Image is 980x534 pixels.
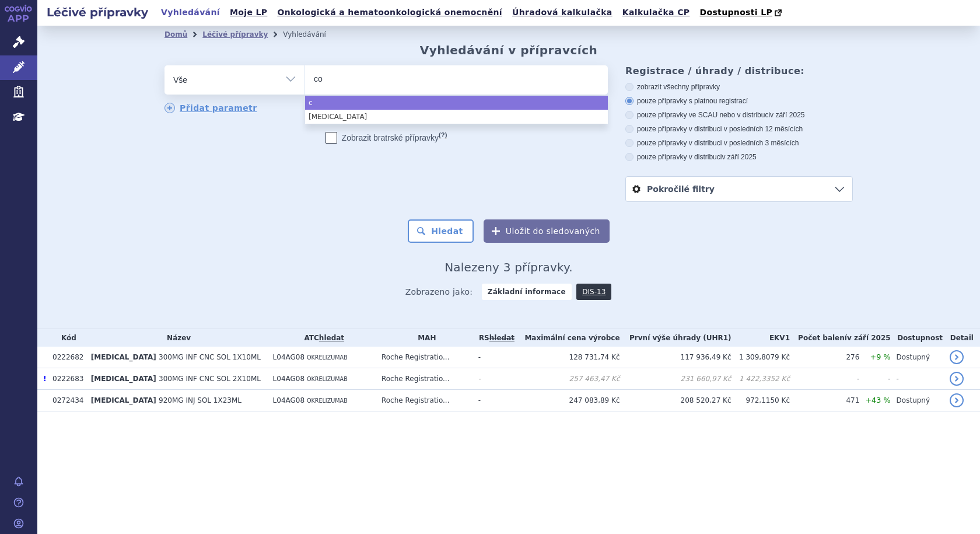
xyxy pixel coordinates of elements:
a: Domů [164,30,187,39]
strong: Základní informace [482,284,572,300]
td: 208 520,27 Kč [620,390,731,411]
td: 1 422,3352 Kč [731,368,790,390]
span: [MEDICAL_DATA] [91,353,156,361]
a: Vyhledávání [157,5,223,20]
label: pouze přípravky ve SCAU nebo v distribuci [625,110,853,120]
td: 276 [790,347,859,368]
h2: Léčivé přípravky [37,4,157,20]
th: Kód [47,329,85,347]
button: Hledat [408,219,474,243]
td: 117 936,49 Kč [620,347,731,368]
a: Moje LP [226,5,271,20]
td: 0222683 [47,368,85,390]
label: Zobrazit bratrské přípravky [325,132,447,144]
a: vyhledávání neobsahuje žádnou platnou referenční skupinu [489,334,514,342]
span: OKRELIZUMAB [307,354,348,361]
span: v září 2025 [847,334,891,342]
label: zobrazit všechny přípravky [625,82,853,92]
td: 0222682 [47,347,85,368]
a: detail [950,393,964,407]
span: +9 % [870,352,891,361]
h2: Vyhledávání v přípravcích [420,43,598,57]
span: [MEDICAL_DATA] [91,375,156,383]
td: - [859,368,890,390]
a: detail [950,350,964,364]
a: Dostupnosti LP [696,5,787,21]
a: Úhradová kalkulačka [509,5,616,20]
td: Dostupný [891,347,944,368]
td: 471 [790,390,859,411]
span: Poslední data tohoto produktu jsou ze SCAU platného k 01.07.2022. [43,375,46,383]
button: Uložit do sledovaných [484,219,610,243]
label: pouze přípravky v distribuci v posledních 12 měsících [625,124,853,134]
a: Pokročilé filtry [626,177,852,201]
del: hledat [489,334,514,342]
th: Detail [944,329,980,347]
a: DIS-13 [576,284,611,300]
span: Zobrazeno jako: [405,284,473,300]
span: L04AG08 [273,396,305,404]
th: RS [473,329,516,347]
td: Roche Registratio... [376,390,473,411]
span: 920MG INJ SOL 1X23ML [159,396,242,404]
td: Roche Registratio... [376,347,473,368]
td: - [891,368,944,390]
span: 300MG INF CNC SOL 2X10ML [159,375,261,383]
span: +43 % [865,396,890,404]
label: pouze přípravky s platnou registrací [625,96,853,106]
li: c [305,96,608,110]
li: [MEDICAL_DATA] [305,110,608,124]
span: OKRELIZUMAB [307,376,348,382]
a: Přidat parametr [164,103,257,113]
td: - [473,347,516,368]
span: OKRELIZUMAB [307,397,348,404]
td: Dostupný [891,390,944,411]
label: pouze přípravky v distribuci v posledních 3 měsících [625,138,853,148]
td: Roche Registratio... [376,368,473,390]
span: L04AG08 [273,353,305,361]
span: v září 2025 [770,111,804,119]
td: - [790,368,859,390]
th: ATC [267,329,376,347]
td: 0272434 [47,390,85,411]
td: 128 731,74 Kč [515,347,619,368]
a: Kalkulačka CP [619,5,694,20]
th: MAH [376,329,473,347]
td: 257 463,47 Kč [515,368,619,390]
th: Maximální cena výrobce [515,329,619,347]
td: 231 660,97 Kč [620,368,731,390]
abbr: (?) [439,131,447,139]
th: Počet balení [790,329,891,347]
span: Nalezeny 3 přípravky. [444,260,573,274]
span: Dostupnosti LP [699,8,772,17]
th: První výše úhrady (UHR1) [620,329,731,347]
th: Dostupnost [891,329,944,347]
td: 1 309,8079 Kč [731,347,790,368]
span: 300MG INF CNC SOL 1X10ML [159,353,261,361]
a: hledat [319,334,344,342]
span: L04AG08 [273,375,305,383]
h3: Registrace / úhrady / distribuce: [625,65,853,76]
span: [MEDICAL_DATA] [91,396,156,404]
label: pouze přípravky v distribuci [625,152,853,162]
td: - [473,368,516,390]
span: v září 2025 [722,153,756,161]
a: Léčivé přípravky [202,30,268,39]
th: EKV1 [731,329,790,347]
a: Onkologická a hematoonkologická onemocnění [274,5,506,20]
li: Vyhledávání [283,26,341,43]
td: 247 083,89 Kč [515,390,619,411]
a: detail [950,372,964,386]
th: Název [85,329,267,347]
td: - [473,390,516,411]
td: 972,1150 Kč [731,390,790,411]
